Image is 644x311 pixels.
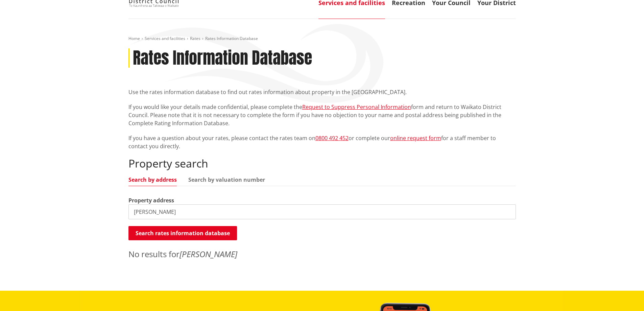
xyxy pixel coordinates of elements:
[188,177,265,182] a: Search by valuation number
[205,36,258,41] span: Rates Information Database
[180,248,237,260] em: [PERSON_NAME]
[145,36,185,41] a: Services and facilities
[128,248,516,260] p: No results for
[133,48,312,68] h1: Rates Information Database
[128,103,516,127] p: If you would like your details made confidential, please complete the form and return to Waikato ...
[613,283,637,307] iframe: Messenger Launcher
[128,196,174,204] label: Property address
[315,134,349,142] a: 0800 492 452
[128,177,177,182] a: Search by address
[128,36,516,42] nav: breadcrumb
[128,134,516,150] p: If you have a question about your rates, please contact the rates team on or complete our for a s...
[390,134,441,142] a: online request form
[128,204,516,219] input: e.g. Duke Street NGARUAWAHIA
[302,103,411,111] a: Request to Suppress Personal Information
[128,157,516,170] h2: Property search
[128,36,140,41] a: Home
[128,88,516,96] p: Use the rates information database to find out rates information about property in the [GEOGRAPHI...
[128,226,237,240] button: Search rates information database
[190,36,200,41] a: Rates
